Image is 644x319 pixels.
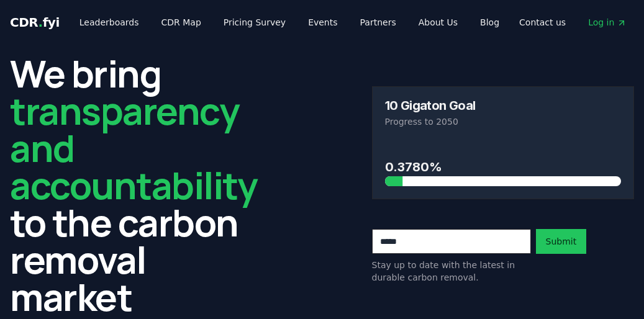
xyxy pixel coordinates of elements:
a: CDR.fyi [10,14,60,31]
a: Contact us [509,11,576,34]
a: Blog [470,11,509,34]
span: CDR fyi [10,15,60,30]
a: Pricing Survey [214,11,296,34]
a: CDR Map [152,11,211,34]
h3: 10 Gigaton Goal [385,99,476,112]
span: transparency and accountability [10,85,257,210]
a: Log in [578,11,637,34]
button: Submit [536,229,587,254]
p: Progress to 2050 [385,115,622,128]
p: Stay up to date with the latest in durable carbon removal. [372,259,531,284]
span: Log in [588,16,627,29]
a: About Us [409,11,468,34]
span: . [39,15,43,30]
a: Leaderboards [70,11,149,34]
a: Partners [350,11,406,34]
h2: We bring to the carbon removal market [10,55,273,315]
a: Events [298,11,347,34]
h3: 0.3780% [385,158,622,176]
nav: Main [509,11,637,34]
nav: Main [70,11,509,34]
